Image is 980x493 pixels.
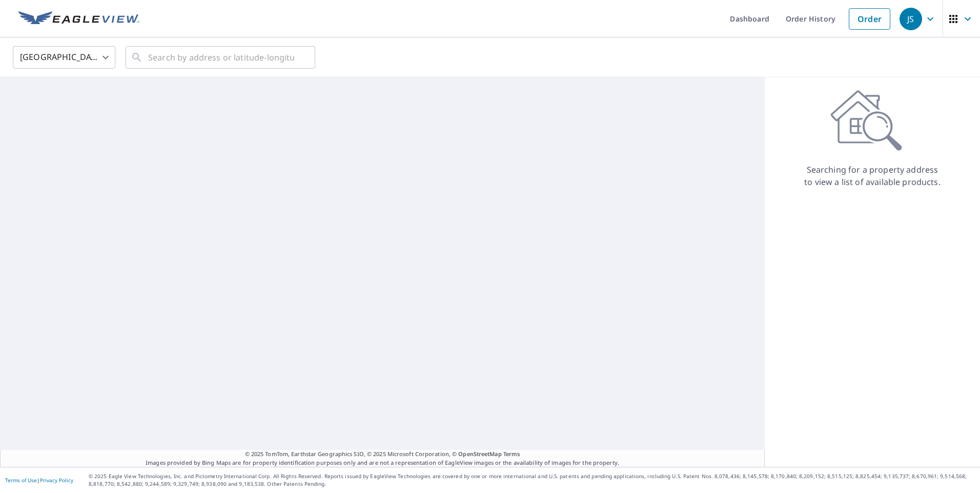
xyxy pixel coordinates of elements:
a: Privacy Policy [40,477,73,484]
input: Search by address or latitude-longitude [148,43,294,72]
div: [GEOGRAPHIC_DATA] [13,43,115,72]
a: Terms [503,450,520,458]
p: © 2025 Eagle View Technologies, Inc. and Pictometry International Corp. All Rights Reserved. Repo... [89,473,975,488]
p: Searching for a property address to view a list of available products. [804,163,941,188]
div: JS [900,8,922,30]
a: Order [849,8,890,30]
p: | [5,477,73,483]
img: EV Logo [18,11,139,27]
a: OpenStreetMap [458,450,501,458]
span: © 2025 TomTom, Earthstar Geographics SIO, © 2025 Microsoft Corporation, © [245,450,520,459]
a: Terms of Use [5,477,37,484]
